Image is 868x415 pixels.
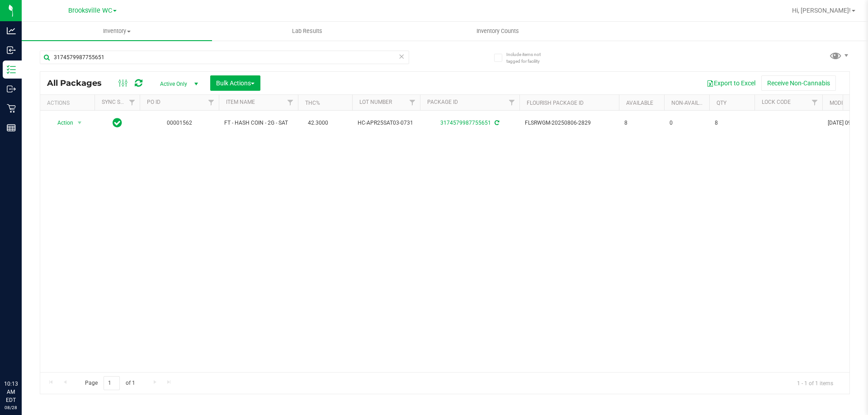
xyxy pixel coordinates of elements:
[717,100,726,106] a: Qty
[210,75,260,91] button: Bulk Actions
[358,119,415,127] span: HC-APR25SAT03-0731
[22,27,212,35] span: Inventory
[715,119,749,127] span: 8
[305,100,320,106] a: THC%
[7,123,16,132] inline-svg: Reports
[9,343,36,370] iframe: Resource center
[102,99,137,105] a: Sync Status
[22,22,212,41] a: Inventory
[427,99,458,105] a: Package ID
[47,78,111,88] span: All Packages
[68,7,112,14] span: Brooksville WC
[464,27,531,35] span: Inventory Counts
[493,120,499,126] span: Sync from Compliance System
[104,376,120,390] input: 1
[226,99,255,105] a: Item Name
[405,95,420,110] a: Filter
[402,22,593,41] a: Inventory Counts
[7,104,16,113] inline-svg: Retail
[204,95,219,110] a: Filter
[147,99,160,105] a: PO ID
[49,117,74,129] span: Action
[4,380,18,404] p: 10:13 AM EDT
[113,117,122,129] span: In Sync
[212,22,402,41] a: Lab Results
[167,120,192,126] a: 00001562
[7,26,16,35] inline-svg: Analytics
[47,100,91,106] div: Actions
[762,99,791,105] a: Lock Code
[283,95,298,110] a: Filter
[701,75,761,91] button: Export to Excel
[7,46,16,55] inline-svg: Inbound
[7,65,16,74] inline-svg: Inventory
[40,51,409,64] input: Search Package ID, Item Name, SKU, Lot or Part Number...
[125,95,140,110] a: Filter
[74,117,85,129] span: select
[761,75,836,91] button: Receive Non-Cannabis
[792,7,851,14] span: Hi, [PERSON_NAME]!
[505,95,519,110] a: Filter
[527,100,584,106] a: Flourish Package ID
[506,51,552,65] span: Include items not tagged for facility
[7,84,16,93] inline-svg: Outbound
[77,376,142,390] span: Page of 1
[224,119,292,127] span: FT - HASH COIN - 2G - SAT
[670,119,704,127] span: 0
[671,100,712,106] a: Non-Available
[626,100,653,106] a: Available
[359,99,392,105] a: Lot Number
[4,404,18,411] p: 08/28
[624,119,659,127] span: 8
[525,119,613,127] span: FLSRWGM-20250806-2829
[216,79,255,87] span: Bulk Actions
[790,376,840,390] span: 1 - 1 of 1 items
[303,117,333,130] span: 42.3000
[280,27,335,35] span: Lab Results
[807,95,822,110] a: Filter
[440,120,491,126] a: 3174579987755651
[398,51,405,62] span: Clear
